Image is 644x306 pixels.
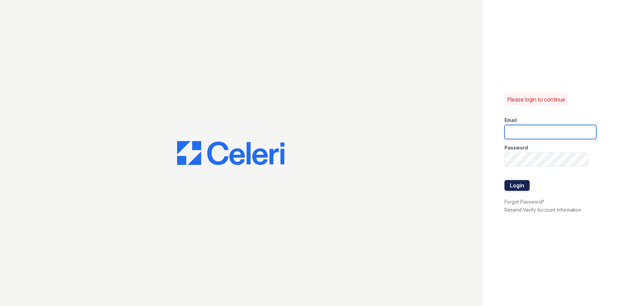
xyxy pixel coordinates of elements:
label: Password [504,144,528,151]
a: Resend Verify Account Information [504,207,581,213]
button: Login [504,180,530,191]
a: Forgot Password? [504,199,544,205]
p: Please login to continue [507,95,565,103]
label: Email [504,117,517,124]
img: CE_Logo_Blue-a8612792a0a2168367f1c8372b55b34899dd931a85d93a1a3d3e32e68fde9ad4.png [177,141,284,165]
